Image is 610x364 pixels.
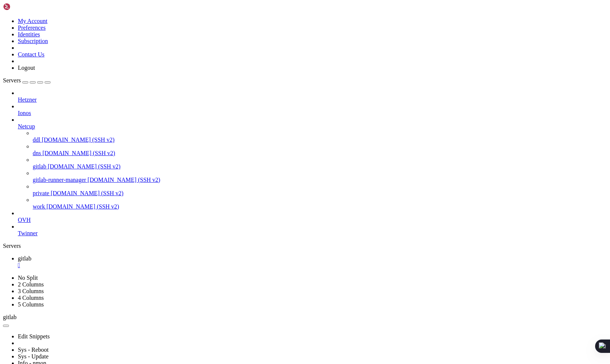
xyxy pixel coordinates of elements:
[33,177,86,183] span: gitlab-runner-manager
[3,110,513,117] x-row: Last login: [DATE] from [TECHNICAL_ID]
[18,65,35,71] a: Logout
[18,18,48,24] a: My Account
[3,76,513,83] x-row: IPv6 address for eth0: [TECHNICAL_ID]
[3,3,513,10] x-row: Welcome to Ubuntu 24.04.3 LTS (GNU/Linux 6.8.0-79-generic x86_64)
[18,38,48,44] a: Subscription
[33,190,607,197] a: private [DOMAIN_NAME] (SSH v2)
[3,77,21,83] span: Servers
[33,170,607,183] li: gitlab-runner-manager [DOMAIN_NAME] (SSH v2)
[3,3,46,10] img: Shellngn
[33,130,607,143] li: ddl [DOMAIN_NAME] (SSH v2)
[18,288,44,294] a: 3 Columns
[33,203,607,210] a: work [DOMAIN_NAME] (SSH v2)
[3,243,607,249] div: Servers
[18,230,38,236] span: Twinner
[18,353,49,360] a: Sys - Update
[18,217,607,223] a: OVH
[18,281,44,288] a: 2 Columns
[3,70,513,76] x-row: IPv4 address for eth0: [TECHNICAL_ID]
[3,30,513,36] x-row: System load: 0.2
[3,16,513,23] x-row: System information as of [DATE]
[3,50,513,56] x-row: Swap usage: 38%
[18,262,607,269] a: 
[18,123,607,130] a: Netcup
[51,190,123,196] span: [DOMAIN_NAME] (SSH v2)
[33,150,41,156] span: dns
[18,24,46,31] a: Preferences
[18,210,607,223] li: OVH
[33,150,607,157] a: dns [DOMAIN_NAME] (SSH v2)
[3,117,513,123] x-row: root@gitlab:~#
[18,295,44,301] a: 4 Columns
[18,347,49,353] a: Sys - Reboot
[18,110,31,116] span: Ionos
[88,177,161,183] span: [DOMAIN_NAME] (SSH v2)
[33,203,45,210] span: work
[18,255,31,262] span: gitlab
[50,117,53,123] div: (15, 17)
[3,63,513,70] x-row: Users logged in: 0
[42,137,114,143] span: [DOMAIN_NAME] (SSH v2)
[33,163,46,170] span: gitlab
[33,157,607,170] li: gitlab [DOMAIN_NAME] (SSH v2)
[18,110,607,117] a: Ionos
[33,137,40,143] span: ddl
[46,203,119,210] span: [DOMAIN_NAME] (SSH v2)
[3,56,513,63] x-row: Processes: 253
[48,163,120,170] span: [DOMAIN_NAME] (SSH v2)
[18,255,607,269] a: gitlab
[33,137,607,143] a: ddl [DOMAIN_NAME] (SSH v2)
[33,190,49,196] span: private
[33,143,607,157] li: dns [DOMAIN_NAME] (SSH v2)
[18,96,607,103] a: Hetzner
[18,51,45,58] a: Contact Us
[18,217,31,223] span: OVH
[18,96,37,103] span: Hetzner
[42,150,115,156] span: [DOMAIN_NAME] (SSH v2)
[18,301,44,308] a: 5 Columns
[33,197,607,210] li: work [DOMAIN_NAME] (SSH v2)
[33,177,607,183] a: gitlab-runner-manager [DOMAIN_NAME] (SSH v2)
[18,117,607,210] li: Netcup
[18,333,50,340] a: Edit Snippets
[33,163,607,170] a: gitlab [DOMAIN_NAME] (SSH v2)
[3,314,16,320] span: gitlab
[3,90,513,96] x-row: 0 updates can be applied immediately.
[33,183,607,197] li: private [DOMAIN_NAME] (SSH v2)
[18,90,607,103] li: Hetzner
[3,77,51,83] a: Servers
[18,223,607,237] li: Twinner
[18,123,35,129] span: Netcup
[3,43,513,50] x-row: Memory usage: 71%
[18,103,607,117] li: Ionos
[18,31,40,37] a: Identities
[18,275,38,281] a: No Split
[3,36,513,43] x-row: Usage of /: 15.1% of 250.88GB
[18,230,607,237] a: Twinner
